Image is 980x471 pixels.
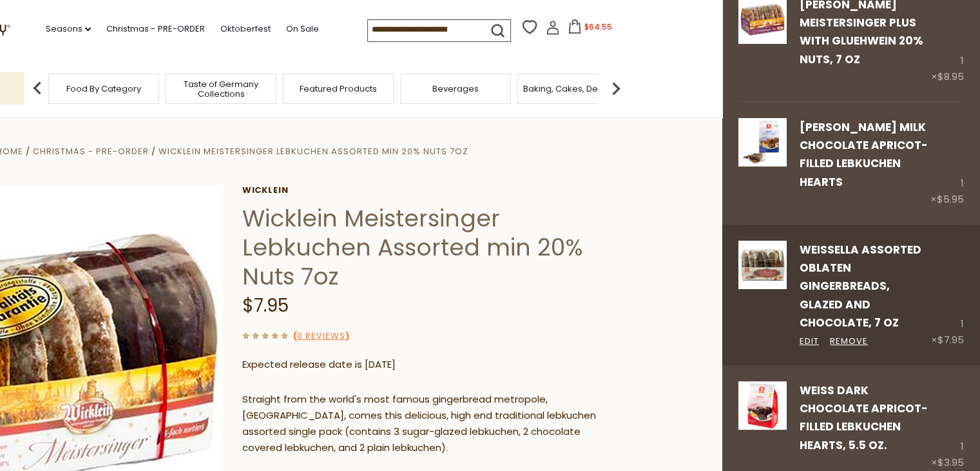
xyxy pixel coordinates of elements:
a: Wicklein [242,185,619,195]
span: $64.55 [584,21,612,32]
span: $7.95 [242,293,289,318]
span: ( ) [293,330,349,342]
a: Remove [830,335,868,348]
div: 1 × [931,381,964,471]
a: Featured Products [300,84,377,94]
img: Weiss Milk Chocolate Apricot-Filled Lebkuchen Hearts [738,118,787,166]
div: 1 × [931,241,964,348]
a: Taste of Germany Collections [169,79,273,99]
a: On Sale [285,22,318,36]
a: Christmas - PRE-ORDER [106,22,204,36]
a: Weissella Assorted Oblaten Gingerbreads, Glazed and Chocolate, 7 oz [800,242,921,330]
button: $64.55 [562,19,617,39]
h1: Wicklein Meistersinger Lebkuchen Assorted min 20% Nuts 7oz [242,204,619,291]
div: 1 × [930,118,964,208]
a: Edit [800,335,819,348]
a: Baking, Cakes, Desserts [523,84,623,94]
a: Weiss Milk Chocolate Apricot-Filled Lebkuchen Hearts [738,118,787,208]
p: Straight from the world's most famous gingerbread metropole, [GEOGRAPHIC_DATA], comes this delici... [242,392,619,456]
a: 0 Reviews [297,330,345,343]
span: $3.95 [937,456,964,469]
a: Wicklein Meistersinger Lebkuchen Assorted min 20% Nuts 7oz [159,145,468,157]
img: Weiss Apricot Filled Lebkuchen Herzen in Dark Chocolate [738,381,787,430]
span: $7.95 [937,333,964,346]
span: $8.95 [937,70,964,83]
a: Weiss Dark Chocolate Apricot-Filled Lebkuchen Hearts, 5.5 oz. [800,383,928,453]
a: Weissella Assorted Oblaten Gingerbreads, Glazed and Chocolate, 7 oz [738,241,787,348]
a: Beverages [432,84,479,94]
p: Expected release date is [DATE] [242,357,619,373]
a: Weiss Apricot Filled Lebkuchen Herzen in Dark Chocolate [738,381,787,471]
a: [PERSON_NAME] Milk Chocolate Apricot-Filled Lebkuchen Hearts [800,119,928,190]
span: $5.95 [937,192,964,206]
a: Food By Category [66,84,141,94]
img: Weissella Assorted Oblaten Gingerbreads, Glazed and Chocolate, 7 oz [738,241,787,289]
img: next arrow [603,75,629,101]
img: previous arrow [24,75,50,101]
a: Oktoberfest [220,22,270,36]
a: Christmas - PRE-ORDER [33,145,149,157]
a: Seasons [46,22,91,36]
